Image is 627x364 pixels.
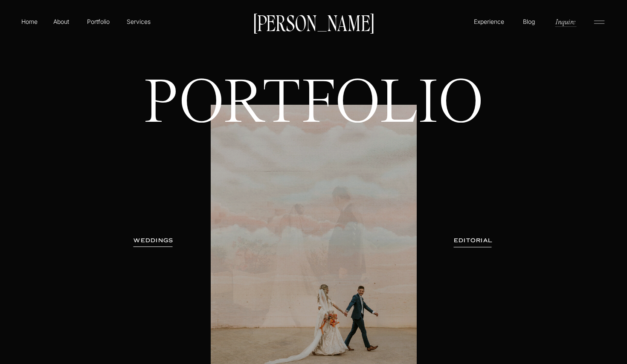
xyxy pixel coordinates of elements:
[83,17,113,26] a: Portfolio
[554,17,576,26] a: Inquire
[129,77,498,191] h1: PORTFOLIO
[473,17,505,26] a: Experience
[52,17,71,26] a: About
[126,17,151,26] a: Services
[20,17,39,26] a: Home
[521,17,537,26] a: Blog
[442,236,504,245] a: EDITORIAL
[127,236,180,245] a: WEDDINGS
[249,13,378,31] a: [PERSON_NAME]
